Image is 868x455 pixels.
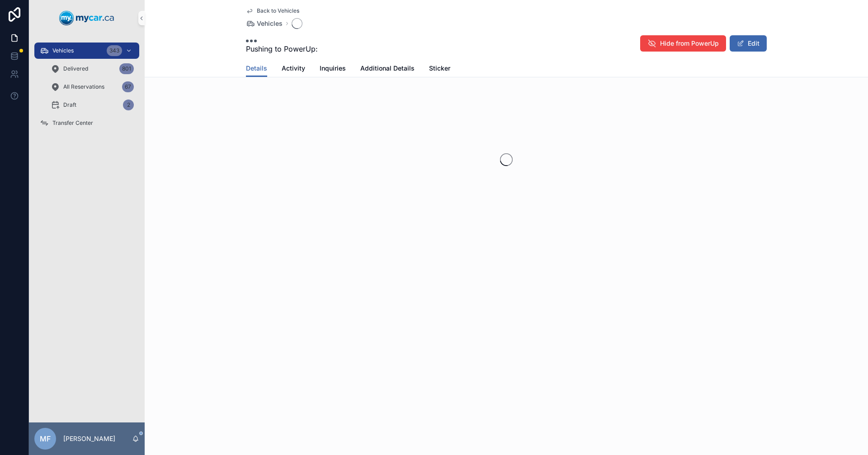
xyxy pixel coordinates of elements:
div: 801 [119,63,134,74]
a: Transfer Center [34,115,139,131]
span: MF [40,433,51,444]
span: Sticker [429,64,450,73]
a: Sticker [429,60,450,78]
a: Details [246,60,267,77]
div: 67 [122,81,134,92]
button: Hide from PowerUp [640,35,726,52]
div: 343 [107,45,122,56]
div: 2 [123,100,134,110]
a: Activity [282,60,305,78]
span: Vehicles [52,47,74,54]
button: Edit [730,35,767,52]
a: Delivered801 [45,61,139,77]
span: Draft [63,101,76,109]
p: [PERSON_NAME] [63,434,115,443]
span: Pushing to PowerUp: [246,43,318,54]
span: Delivered [63,65,88,72]
a: Inquiries [320,60,346,78]
span: Details [246,64,267,73]
span: Activity [282,64,305,73]
a: Additional Details [360,60,415,78]
a: Vehicles [246,19,283,28]
span: Vehicles [257,19,283,28]
div: scrollable content [29,36,145,143]
span: Additional Details [360,64,415,73]
span: Inquiries [320,64,346,73]
img: App logo [59,11,114,25]
a: Back to Vehicles [246,7,299,14]
a: Vehicles343 [34,43,139,59]
span: All Reservations [63,83,104,90]
a: Draft2 [45,97,139,113]
a: All Reservations67 [45,79,139,95]
span: Hide from PowerUp [660,39,719,48]
span: Back to Vehicles [257,7,299,14]
span: Transfer Center [52,119,93,127]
